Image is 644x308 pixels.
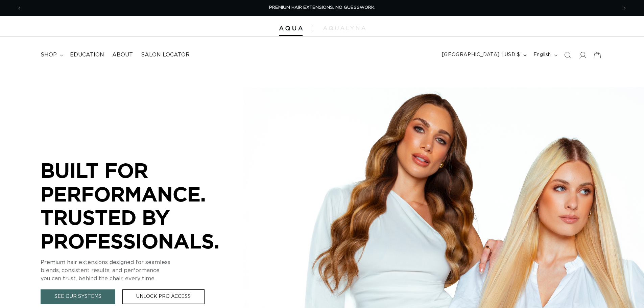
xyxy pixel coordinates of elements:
p: BUILT FOR PERFORMANCE. TRUSTED BY PROFESSIONALS. [41,159,243,253]
p: Premium hair extensions designed for seamless blends, consistent results, and performance you can... [41,258,243,283]
img: Aqua Hair Extensions [279,26,303,31]
a: Education [66,47,108,63]
a: About [108,47,137,63]
summary: shop [37,47,66,63]
button: Previous announcement [12,2,27,15]
a: See Our Systems [41,289,115,304]
summary: Search [560,48,575,63]
span: Education [70,51,104,58]
a: Salon Locator [137,47,194,63]
a: Unlock Pro Access [122,289,205,304]
button: [GEOGRAPHIC_DATA] | USD $ [438,49,529,62]
span: shop [41,51,57,58]
span: Salon Locator [141,51,190,58]
button: English [529,49,560,62]
img: aqualyna.com [323,26,365,30]
span: English [533,51,551,58]
button: Next announcement [617,2,632,15]
span: [GEOGRAPHIC_DATA] | USD $ [442,51,520,58]
span: About [112,51,133,58]
span: PREMIUM HAIR EXTENSIONS. NO GUESSWORK. [269,5,375,10]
